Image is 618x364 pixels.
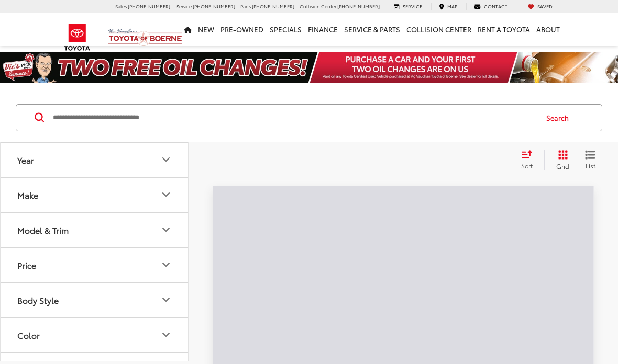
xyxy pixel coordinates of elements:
button: Body StyleBody Style [1,283,189,317]
span: Saved [537,3,553,9]
a: Service [386,3,430,10]
a: About [533,13,563,46]
img: Toyota [58,20,97,54]
div: Model & Trim [160,223,172,236]
div: Price [160,258,172,271]
span: [PHONE_NUMBER] [193,3,235,9]
div: Color [17,330,40,340]
button: MakeMake [1,178,189,212]
div: Price [17,260,36,270]
a: Contact [466,3,515,10]
a: Specials [267,13,305,46]
a: Finance [305,13,341,46]
button: YearYear [1,143,189,177]
div: Body Style [160,293,172,306]
div: Color [160,328,172,341]
button: PricePrice [1,248,189,282]
button: ColorColor [1,318,189,352]
a: New [195,13,217,46]
span: Service [176,3,192,9]
a: Home [181,13,195,46]
a: Service & Parts: Opens in a new tab [341,13,403,46]
button: Select sort value [516,150,544,170]
input: Search by Make, Model, or Keyword [52,105,536,130]
a: Collision Center [403,13,474,46]
a: Pre-Owned [217,13,267,46]
a: Map [431,3,465,10]
span: Contact [484,3,507,9]
span: [PHONE_NUMBER] [252,3,294,9]
span: Sort [521,161,533,170]
span: Sales [115,3,127,9]
span: Map [447,3,457,9]
a: My Saved Vehicles [520,3,560,10]
button: Grid View [544,150,577,170]
div: Model & Trim [17,225,69,235]
button: List View [577,150,603,170]
span: Collision Center [300,3,336,9]
button: Model & TrimModel & Trim [1,213,189,247]
div: Make [17,190,38,200]
a: Rent a Toyota [474,13,533,46]
span: [PHONE_NUMBER] [128,3,170,9]
img: Vic Vaughan Toyota of Boerne [108,28,183,47]
div: Year [160,153,172,166]
div: Year [17,155,34,165]
span: Parts [240,3,251,9]
div: Body Style [17,295,59,305]
div: Make [160,188,172,201]
button: Search [536,105,584,131]
span: [PHONE_NUMBER] [337,3,380,9]
span: List [585,161,595,170]
span: Grid [556,162,569,170]
span: Service [403,3,422,9]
